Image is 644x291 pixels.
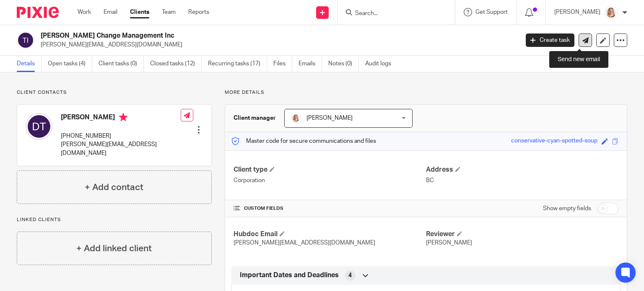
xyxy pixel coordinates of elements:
[208,56,267,72] a: Recurring tasks (17)
[41,41,513,49] p: [PERSON_NAME][EMAIL_ADDRESS][DOMAIN_NAME]
[543,204,591,213] label: Show empty fields
[426,230,618,239] h4: Reviewer
[78,8,91,16] a: Work
[291,113,301,123] img: Screenshot%202025-09-16%20114050.png
[104,8,117,16] a: Email
[17,31,34,49] img: svg%3E
[41,31,419,40] h2: [PERSON_NAME] Change Management Inc
[234,165,426,174] h4: Client type
[130,8,149,16] a: Clients
[61,140,181,157] p: [PERSON_NAME][EMAIL_ADDRESS][DOMAIN_NAME]
[61,113,181,124] h4: [PERSON_NAME]
[17,7,59,18] img: Pixie
[511,136,597,146] div: conservative-cyan-spotted-soup
[76,242,152,255] h4: + Add linked client
[306,115,353,121] span: [PERSON_NAME]
[188,8,209,16] a: Reports
[162,8,176,16] a: Team
[61,132,181,140] p: [PHONE_NUMBER]
[348,271,352,280] span: 4
[426,176,618,185] p: BC
[150,56,202,72] a: Closed tasks (12)
[234,205,426,212] h4: CUSTOM FIELDS
[225,89,627,96] p: More details
[240,271,339,280] span: Important Dates and Deadlines
[234,176,426,185] p: Corporation
[17,216,212,223] p: Linked clients
[99,56,144,72] a: Client tasks (0)
[234,114,276,122] h3: Client manager
[365,56,397,72] a: Audit logs
[85,181,143,194] h4: + Add contact
[26,113,52,140] img: svg%3E
[526,33,574,47] a: Create task
[426,165,618,174] h4: Address
[17,89,212,96] p: Client contacts
[119,113,127,121] i: Primary
[475,9,508,15] span: Get Support
[328,56,359,72] a: Notes (0)
[273,56,292,72] a: Files
[234,230,426,239] h4: Hubdoc Email
[17,56,42,72] a: Details
[426,240,472,246] span: [PERSON_NAME]
[231,137,376,145] p: Master code for secure communications and files
[354,10,430,18] input: Search
[605,6,618,19] img: Screenshot%202025-09-16%20114050.png
[234,240,375,246] span: [PERSON_NAME][EMAIL_ADDRESS][DOMAIN_NAME]
[554,8,600,16] p: [PERSON_NAME]
[48,56,92,72] a: Open tasks (4)
[299,56,322,72] a: Emails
